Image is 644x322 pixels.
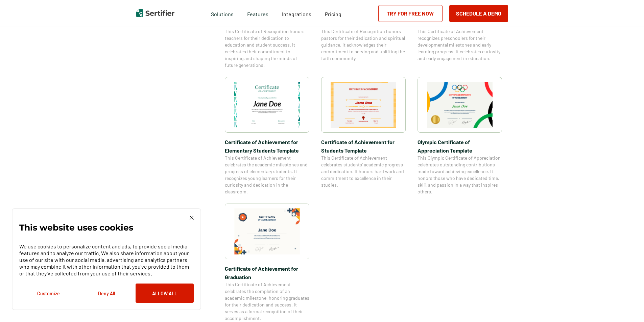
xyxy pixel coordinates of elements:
p: We use cookies to personalize content and ads, to provide social media features and to analyze ou... [19,243,194,277]
span: This Certificate of Recognition honors teachers for their dedication to education and student suc... [225,28,309,69]
img: Certificate of Achievement for Graduation [234,208,300,254]
span: Pricing [325,11,341,17]
p: This website uses cookies [19,224,133,231]
a: Certificate of Achievement for Elementary Students TemplateCertificate of Achievement for Element... [225,77,309,195]
span: Certificate of Achievement for Elementary Students Template [225,138,309,155]
span: Certificate of Achievement for Graduation [225,264,309,281]
span: This Certificate of Achievement celebrates the completion of an academic milestone, honoring grad... [225,281,309,322]
span: Olympic Certificate of Appreciation​ Template [418,138,502,155]
iframe: Chat Widget [610,290,644,322]
span: Features [247,9,268,18]
img: Olympic Certificate of Appreciation​ Template [427,82,493,128]
img: Cookie Popup Close [190,216,194,220]
button: Schedule a Demo [449,5,508,22]
span: This Olympic Certificate of Appreciation celebrates outstanding contributions made toward achievi... [418,155,502,195]
span: This Certificate of Achievement celebrates the academic milestones and progress of elementary stu... [225,155,309,195]
span: Integrations [282,11,311,17]
a: Pricing [325,9,341,18]
span: This Certificate of Recognition honors pastors for their dedication and spiritual guidance. It ac... [321,28,406,62]
span: This Certificate of Achievement celebrates students’ academic progress and dedication. It honors ... [321,155,406,188]
a: Certificate of Achievement for GraduationCertificate of Achievement for GraduationThis Certificat... [225,204,309,322]
a: Certificate of Achievement for Students TemplateCertificate of Achievement for Students TemplateT... [321,77,406,195]
img: Sertifier | Digital Credentialing Platform [136,9,174,17]
img: Certificate of Achievement for Elementary Students Template [234,82,300,128]
img: Certificate of Achievement for Students Template [331,82,396,128]
span: Certificate of Achievement for Students Template [321,138,406,155]
button: Deny All [77,284,136,303]
span: This Certificate of Achievement recognizes preschoolers for their developmental milestones and ea... [418,28,502,62]
button: Allow All [136,284,194,303]
a: Try for Free Now [378,5,443,22]
span: Solutions [211,9,234,18]
a: Integrations [282,9,311,18]
button: Customize [19,284,77,303]
a: Olympic Certificate of Appreciation​ TemplateOlympic Certificate of Appreciation​ TemplateThis Ol... [418,77,502,195]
